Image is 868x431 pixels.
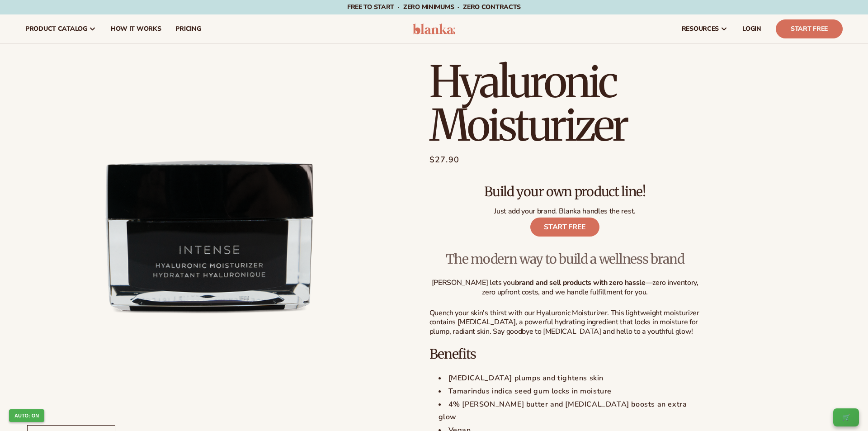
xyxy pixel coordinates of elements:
[439,399,687,422] span: 4% [PERSON_NAME] butter and [MEDICAL_DATA] boosts an extra glow
[429,175,701,200] p: Build your own product line!
[429,239,701,271] p: The modern way to build a wellness brand
[682,25,719,33] span: resources
[18,14,104,43] a: product catalog
[429,346,476,362] span: Benefits
[675,14,735,43] a: resources
[515,278,646,288] strong: brand and sell products with zero hassle
[9,409,44,422] button: AUTO: ON
[833,408,859,426] button: 🛒
[448,386,612,396] span: Tamarindus indica seed gum locks in moisture
[429,60,701,147] h1: Hyaluronic Moisturizer
[735,14,769,43] a: LOGIN
[429,154,460,166] span: $27.90
[448,373,604,383] span: [MEDICAL_DATA] plumps and tightens skin
[111,25,161,33] span: How It Works
[530,218,599,237] a: START FREE
[742,25,761,33] span: LOGIN
[429,207,701,216] p: Just add your brand. Blanka handles the rest.
[25,25,87,33] span: product catalog
[168,14,208,43] a: pricing
[347,3,521,11] span: Free to start · ZERO minimums · ZERO contracts
[175,25,201,33] span: pricing
[413,24,456,34] img: logo
[104,14,169,43] a: How It Works
[776,19,843,38] a: Start Free
[429,278,701,297] p: [PERSON_NAME] lets you —zero inventory, zero upfront costs, and we handle fulfillment for you.
[429,308,701,336] p: Quench your skin's thirst with our Hyaluronic Moisturizer. This lightweight moisturizer contains ...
